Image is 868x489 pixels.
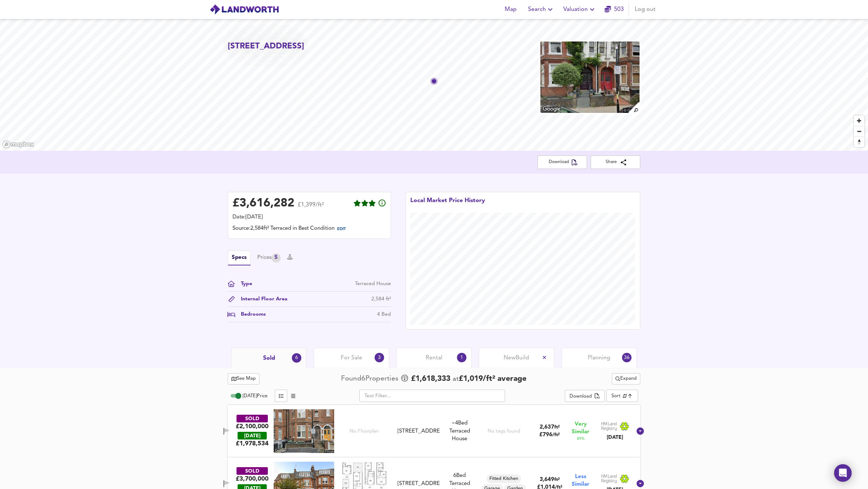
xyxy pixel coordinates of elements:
[488,428,520,435] div: No tags found
[563,4,597,15] span: Valuation
[602,2,626,17] button: 503
[271,253,281,263] div: 5
[636,427,645,435] svg: Show Details
[612,373,640,385] div: split button
[635,4,656,15] span: Log out
[238,432,267,439] div: [DATE]
[274,409,334,453] img: streetview
[528,4,555,15] span: Search
[257,253,281,263] button: Prices5
[539,432,560,438] span: £ 796
[359,390,505,402] input: Text Filter...
[411,374,450,385] span: £ 1,618,333
[349,428,379,435] span: No Floorplan
[632,2,658,17] button: Log out
[459,375,527,383] span: £ 1,019 / ft² average
[228,251,251,265] button: Specs
[263,354,275,362] span: Sold
[443,419,476,427] div: ~4 Bed
[210,4,279,15] img: logo
[560,2,599,17] button: Valuation
[410,197,485,213] div: Local Market Price History
[341,354,362,362] span: For Sale
[228,405,640,457] div: SOLD£2,100,000 [DATE]£1,978,534No Floorplan[STREET_ADDRESS]~4Bed Terraced HouseNo tags found2,637...
[622,353,632,362] div: 36
[572,421,589,436] span: Very Similar
[565,390,605,402] button: Download
[572,473,589,488] span: Less Similar
[232,198,294,209] div: £ 3,616,282
[341,374,400,384] div: Found 6 Propert ies
[236,467,268,475] div: SOLD
[601,474,629,484] img: Land Registry
[554,477,560,482] span: ft²
[597,158,634,166] span: Share
[502,4,519,15] span: Map
[371,295,391,303] div: 2,584 ft²
[565,390,605,402] div: split button
[588,354,610,362] span: Planning
[577,436,584,442] span: 89 %
[543,158,581,166] span: Download
[398,480,440,488] div: [STREET_ADDRESS]
[570,393,592,401] div: Download
[611,393,621,399] div: Sort
[231,375,256,383] span: See Map
[2,140,34,149] a: Mapbox homepage
[298,202,324,213] span: £1,399/ft²
[612,373,640,385] button: Expand
[236,422,269,430] div: £2,100,000
[605,4,624,15] a: 503
[243,394,267,398] span: [DATE] Price
[228,373,259,385] button: See Map
[235,295,288,303] div: Internal Floor Area
[443,419,476,443] div: Terraced House
[540,41,640,114] img: property
[601,434,629,441] div: [DATE]
[232,213,386,221] div: Date: [DATE]
[627,101,640,114] img: search
[486,474,521,483] div: Fitted Kitchen
[537,155,587,169] button: Download
[554,425,560,430] span: ft²
[292,353,301,363] div: 6
[453,376,459,383] span: at
[228,41,304,52] h2: [STREET_ADDRESS]
[355,280,391,288] div: Terraced House
[398,427,440,435] div: [STREET_ADDRESS]
[235,311,266,318] div: Bedrooms
[601,422,629,431] img: Land Registry
[591,155,640,169] button: Share
[854,115,864,126] button: Zoom in
[236,475,269,483] div: £3,700,000
[540,477,554,482] span: 3,649
[504,354,529,362] span: New Build
[375,353,384,362] div: 3
[499,2,522,17] button: Map
[337,227,346,231] span: EDIT
[854,137,864,147] button: Reset bearing to north
[377,311,391,318] div: 4 Bed
[232,225,386,234] div: Source: 2,584ft² Terraced in Best Condition
[552,433,560,437] span: / ft²
[236,415,268,422] div: SOLD
[236,439,269,447] span: £ 1,978,534
[615,375,637,383] span: Expand
[235,280,252,288] div: Type
[525,2,558,17] button: Search
[257,253,281,263] div: Prices
[486,476,521,482] span: Fitted Kitchen
[426,354,442,362] span: Rental
[834,464,852,482] div: Open Intercom Messenger
[457,353,466,362] div: 1
[540,425,554,430] span: 2,637
[854,126,864,137] button: Zoom out
[606,390,638,402] div: Sort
